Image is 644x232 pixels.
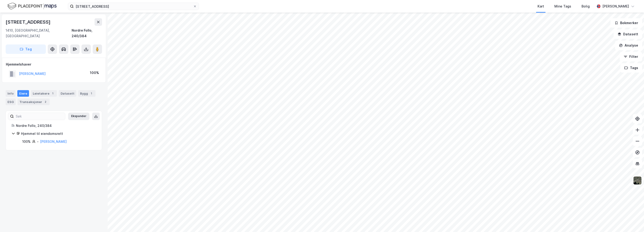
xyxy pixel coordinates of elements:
div: [STREET_ADDRESS] [6,18,51,26]
div: Leietakere [31,90,57,97]
div: Mine Tags [554,4,571,9]
div: Hjemmel til eiendomsrett [21,131,96,136]
div: 1 [50,91,55,96]
div: Bolig [582,4,590,9]
div: Kontrollprogram for chat [621,210,644,232]
img: 9k= [633,176,642,185]
input: Søk på adresse, matrikkel, gårdeiere, leietakere eller personer [74,3,193,10]
img: logo.f888ab2527a4732fd821a326f86c7f29.svg [7,2,57,10]
div: 1 [89,91,94,96]
button: Filter [620,52,642,61]
iframe: Chat Widget [621,210,644,232]
div: 2 [43,99,48,104]
div: 1410, [GEOGRAPHIC_DATA], [GEOGRAPHIC_DATA] [6,28,72,39]
button: Bokmerker [611,18,642,28]
input: Søk [14,113,65,120]
div: Datasett [59,90,76,97]
div: Transaksjoner [18,99,50,105]
div: [PERSON_NAME] [602,4,629,9]
button: Ekspander [68,113,89,120]
div: Hjemmelshaver [6,62,102,67]
a: [PERSON_NAME] [40,140,67,144]
div: ESG [6,99,16,105]
button: Analyse [615,41,642,50]
button: Datasett [614,29,642,39]
div: 100% [22,139,31,144]
div: Nordre Follo, 240/384 [72,28,102,39]
div: 100% [90,70,99,76]
div: Bygg [78,90,95,97]
div: Eiere [17,90,29,97]
div: - [37,139,39,144]
button: Tag [6,44,46,54]
button: Tags [620,63,642,73]
div: Kart [538,4,544,9]
div: Nordre Follo, 240/384 [16,123,96,129]
div: Info [6,90,15,97]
